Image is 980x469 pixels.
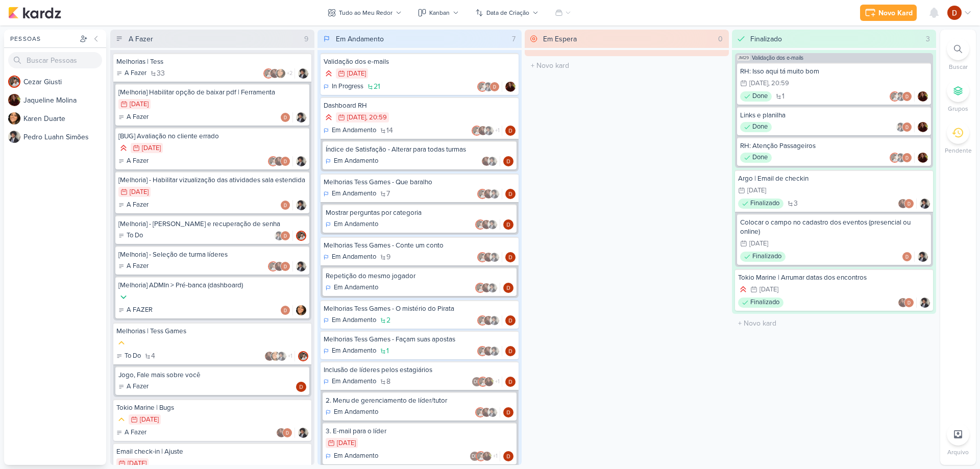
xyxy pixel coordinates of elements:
div: Melhorias Tess Games - O mistério do Pirata [324,304,516,313]
div: 3. E-mail para o líder [326,427,513,436]
div: A Fazer [116,428,146,438]
div: Colaboradores: Cezar Giusti, Pedro Luahn Simões, Davi Elias Teixeira [890,91,915,102]
span: 7 [386,190,390,198]
img: Davi Elias Teixeira [280,261,290,271]
img: Pedro Luahn Simões [920,298,930,308]
p: A FAZER [127,305,153,315]
p: In Progress [332,82,363,92]
div: A Fazer [129,34,153,44]
input: Buscar Pessoas [8,52,102,68]
div: Responsável: Jaqueline Molina [918,122,928,132]
div: Colaboradores: Cezar Giusti, Jaqueline Molina, Pedro Luahn Simões [477,315,502,326]
div: Colaboradores: Davi Elias Teixeira [280,305,293,315]
div: Done [740,91,772,102]
img: Davi Elias Teixeira [503,407,513,417]
div: Pessoas [8,34,78,43]
div: Em Andamento [324,315,376,326]
div: Responsável: Pedro Luahn Simões [296,200,306,210]
span: 21 [374,83,380,90]
div: Finalizado [740,252,786,262]
div: Responsável: Davi Elias Teixeira [505,189,516,199]
div: Responsável: Pedro Luahn Simões [920,199,930,209]
div: Done [740,153,772,163]
img: Cezar Giusti [296,231,306,241]
span: Validação dos e-mails [752,55,803,61]
p: Em Andamento [334,156,378,166]
p: Finalizado [750,199,779,209]
span: +1 [494,127,500,135]
div: [DATE] [337,440,356,447]
div: Colaboradores: Jaqueline Molina, Pedro Luahn Simões [481,156,500,166]
div: Em Andamento [326,156,378,166]
img: Jaqueline Molina [8,94,20,106]
img: Cezar Giusti [268,261,278,271]
img: Pedro Luahn Simões [489,189,500,199]
img: Pedro Luahn Simões [274,231,284,241]
div: Responsável: Davi Elias Teixeira [503,156,513,166]
img: Jaqueline Molina [483,189,494,199]
p: Em Andamento [332,126,376,136]
div: Prioridade Baixa [118,292,129,302]
img: Pedro Luahn Simões [483,82,494,92]
div: Colaboradores: Davi Elias Teixeira [280,200,293,210]
p: Finalizado [752,252,781,262]
img: Jaqueline Molina [481,283,492,293]
div: Em Andamento [324,377,376,387]
p: Em Andamento [332,377,376,387]
div: [DATE] [130,101,149,108]
p: Done [752,91,768,102]
img: Pedro Luahn Simões [896,122,906,132]
img: Jaqueline Molina [269,68,280,79]
img: Cezar Giusti [8,76,20,88]
img: Cezar Giusti [475,283,485,293]
p: Pendente [945,146,972,155]
input: + Novo kard [527,58,727,73]
div: To Do [118,231,143,241]
img: Pedro Luahn Simões [489,346,500,356]
img: Davi Elias Teixeira [505,252,516,262]
img: Pedro Luahn Simões [296,261,306,271]
div: A Fazer [116,68,146,79]
div: [Melhoria] - Seleção de turma líderes [118,250,306,259]
img: Karen Duarte [276,68,286,79]
div: [DATE] [749,240,768,247]
div: Colaboradores: Davi Elias Teixeira [280,112,293,122]
div: Colaboradores: Cezar Giusti, Jaqueline Molina, Pedro Luahn Simões [475,219,500,230]
div: J a q u e l i n e M o l i n a [23,95,106,106]
img: Davi Elias Teixeira [280,112,290,122]
img: Cezar Giusti [472,126,482,136]
div: Responsável: Pedro Luahn Simões [298,428,308,438]
img: Jaqueline Molina [898,298,908,308]
img: Cezar Giusti [890,153,900,163]
img: Pedro Luahn Simões [277,351,287,361]
div: Responsável: Pedro Luahn Simões [918,252,928,262]
img: Davi Elias Teixeira [902,252,912,262]
div: In Progress [324,82,363,92]
img: Pedro Luahn Simões [487,407,498,417]
div: Colaboradores: Pedro Luahn Simões, Davi Elias Teixeira [274,231,293,241]
div: RH: Atenção Passageiros [740,141,928,151]
div: [DATE] [130,189,149,195]
div: [DATE] [347,70,366,77]
img: Jaqueline Molina [484,377,494,387]
div: Colaboradores: Jaqueline Molina, Davi Elias Teixeira [276,428,295,438]
img: Davi Elias Teixeira [505,377,516,387]
img: Davi Elias Teixeira [902,153,912,163]
span: +1 [287,352,292,360]
div: Responsável: Davi Elias Teixeira [503,407,513,417]
div: Responsável: Davi Elias Teixeira [505,126,516,136]
div: Argo | Email de checkin [738,174,930,183]
img: Cezar Giusti [475,219,485,230]
div: Responsável: Davi Elias Teixeira [503,219,513,230]
div: [DATE] [747,187,766,194]
p: Buscar [949,62,968,71]
img: Karen Duarte [296,305,306,315]
div: Responsável: Pedro Luahn Simões [296,261,306,271]
div: [DATE] [749,80,768,87]
img: Pedro Luahn Simões [298,68,308,79]
div: Danilo Leite [472,377,482,387]
div: Responsável: Pedro Luahn Simões [296,156,306,166]
span: 9 [386,254,390,261]
img: Davi Elias Teixeira [505,315,516,326]
div: Responsável: Cezar Giusti [298,351,308,361]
